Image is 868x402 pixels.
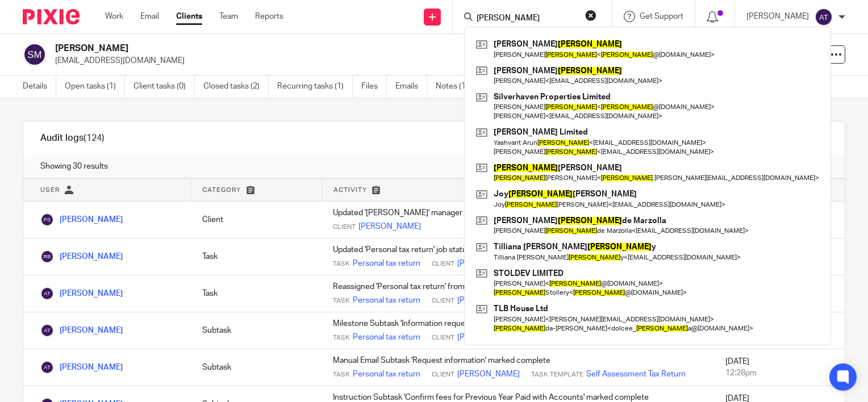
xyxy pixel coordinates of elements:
a: Emails [395,76,427,98]
div: 12:28pm [725,367,833,379]
a: Email [140,11,159,22]
span: Client [333,223,356,232]
a: Notes (1) [436,76,477,98]
span: Task [333,259,350,269]
h1: Audit logs [40,132,105,144]
img: Aayusha Tamang [40,361,54,374]
a: Personal tax return [353,332,420,343]
span: Client [432,296,454,305]
a: Personal tax return [353,368,420,380]
a: Reports [255,11,283,22]
span: Task [333,333,350,342]
a: [PERSON_NAME] [358,221,421,232]
span: Task Template [531,370,583,379]
a: Personal tax return [353,258,420,269]
a: [PERSON_NAME] [40,326,123,334]
a: [PERSON_NAME] [40,363,123,371]
td: Reassigned 'Personal tax return' from [PERSON_NAME] to [PERSON_NAME] [322,275,713,312]
a: Personal tax return [353,295,420,306]
span: Showing 30 results [40,161,108,172]
img: svg%3E [23,43,47,66]
a: [PERSON_NAME] [457,258,520,269]
a: [PERSON_NAME] [457,332,520,343]
span: Client [432,259,454,269]
a: Work [105,11,123,22]
td: Milestone Subtask 'Information requested' marked complete [322,312,713,349]
a: Files [361,76,387,98]
span: Client [432,333,454,342]
span: Category [202,187,241,193]
img: svg%3E [815,8,833,26]
img: Pixie [23,9,80,24]
span: Client [432,370,454,379]
img: Aayusha Tamang [40,324,54,337]
td: [DATE] [714,349,845,386]
span: Task [333,296,350,305]
a: [PERSON_NAME] [457,295,520,306]
td: Updated '[PERSON_NAME]' manager from [PERSON_NAME] to [PERSON_NAME] [322,202,713,238]
td: Subtask [191,349,322,386]
a: [PERSON_NAME] [457,368,520,380]
a: Open tasks (1) [65,76,125,98]
span: Get Support [640,12,683,20]
h2: [PERSON_NAME] [55,43,564,55]
a: Client tasks (0) [133,76,195,98]
td: Manual Email Subtask 'Request information' marked complete [322,349,713,386]
td: Task [191,275,322,312]
img: Aayusha Tamang [40,287,54,300]
img: Rabina Bhandari [40,250,54,263]
a: Closed tasks (2) [203,76,269,98]
a: Self Assessment Tax Return [586,368,686,380]
a: [PERSON_NAME] [40,216,123,224]
span: Task [333,370,350,379]
a: Recurring tasks (1) [277,76,353,98]
span: Activity [333,187,367,193]
img: Priya Shakya [40,213,54,227]
td: Task [191,238,322,275]
a: Details [23,76,56,98]
span: (124) [84,133,105,143]
a: [PERSON_NAME] [40,253,123,261]
a: Team [219,11,238,22]
a: [PERSON_NAME] [40,290,123,298]
button: Clear [585,10,596,21]
input: Search [475,14,578,24]
p: [PERSON_NAME] [746,11,809,22]
span: User [40,187,60,193]
a: Clients [176,11,202,22]
td: Subtask [191,312,322,349]
td: Client [191,202,322,238]
p: [EMAIL_ADDRESS][DOMAIN_NAME] [55,55,691,66]
td: Updated 'Personal tax return' job status from 'In progress' to 'Not started' [322,238,713,275]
